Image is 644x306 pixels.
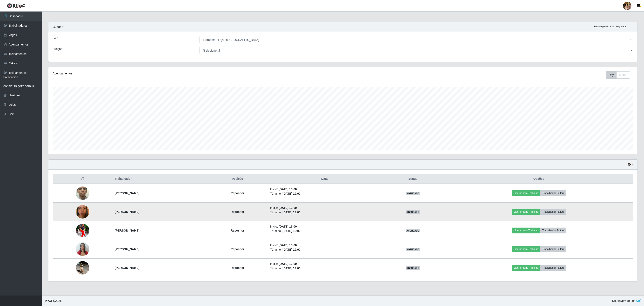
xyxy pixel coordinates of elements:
img: CoreUI Logo [7,3,26,8]
strong: Repositor [231,247,244,251]
div: Toolbar with button groups [606,71,633,79]
span: IWOF [45,299,53,302]
button: Liberar para Trabalho [512,190,540,196]
li: Término: [270,229,379,233]
button: Trabalhador Faltou [540,209,566,215]
strong: Repositor [231,191,244,195]
button: Liberar para Trabalho [512,209,540,215]
img: 1753374909353.jpeg [76,240,89,258]
button: Month [616,71,630,79]
time: [DATE] 19:00 [282,248,300,251]
div: First group [606,71,630,79]
label: Função [53,47,62,51]
li: Início: [270,206,379,210]
button: Trabalhador Faltou [540,265,566,271]
img: 1751311767272.jpeg [76,222,89,239]
th: Data [267,174,381,184]
button: Liberar para Trabalho [512,246,540,252]
li: Início: [270,262,379,266]
li: Término: [270,191,379,196]
button: Day [606,71,617,79]
strong: Repositor [231,210,244,214]
strong: [PERSON_NAME] [115,210,139,214]
time: [DATE] 13:00 [279,206,297,210]
strong: [PERSON_NAME] [115,247,139,251]
time: [DATE] 19:00 [282,192,300,195]
strong: [PERSON_NAME] [115,266,139,270]
time: [DATE] 13:00 [279,243,297,247]
button: Trabalhador Faltou [540,190,566,196]
time: [DATE] 19:00 [282,211,300,214]
span: © 2025 . [45,299,62,303]
strong: [PERSON_NAME] [115,229,139,232]
button: Liberar para Trabalho [512,265,540,271]
span: AGENDADO [406,266,420,270]
i: Recarregando em 21 segundos... [594,25,628,28]
a: iWof [635,299,641,302]
li: Início: [270,187,379,191]
span: AGENDADO [406,192,420,195]
div: Agendamentos [53,71,291,76]
th: Status [381,174,444,184]
time: [DATE] 13:00 [279,225,297,228]
span: AGENDADO [406,229,420,232]
img: 1748978013900.jpeg [76,200,89,224]
strong: Repositor [231,266,244,270]
img: 1747894818332.jpeg [76,178,89,208]
strong: [PERSON_NAME] [115,191,139,195]
span: Desenvolvido por [612,299,641,303]
button: Trabalhador Faltou [540,228,566,233]
span: AGENDADO [406,210,420,214]
button: Liberar para Trabalho [512,228,540,233]
label: Loja [53,36,58,40]
th: Opções [444,174,633,184]
time: [DATE] 19:00 [282,229,300,233]
th: Trabalhador [112,174,208,184]
time: [DATE] 13:00 [279,188,297,191]
li: Início: [270,243,379,247]
th: Posição [207,174,267,184]
span: AGENDADO [406,248,420,251]
strong: Repositor [231,229,244,232]
li: Término: [270,266,379,271]
strong: Buscar [53,25,62,29]
time: [DATE] 13:00 [279,262,297,266]
img: 1755631361677.jpeg [76,261,89,275]
button: Trabalhador Faltou [540,246,566,252]
li: Término: [270,210,379,215]
li: Início: [270,224,379,229]
li: Término: [270,247,379,252]
time: [DATE] 19:00 [282,267,300,270]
